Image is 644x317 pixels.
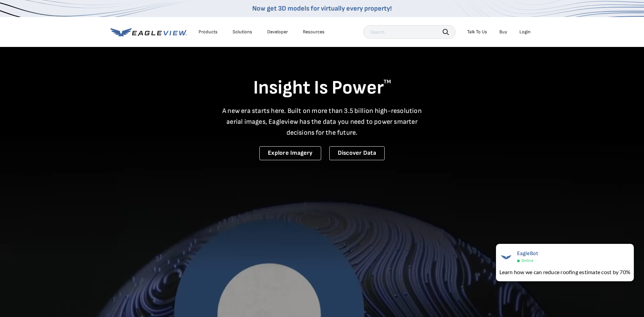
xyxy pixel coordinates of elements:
input: Search [363,25,456,39]
a: Explore Imagery [259,146,321,160]
div: Login [519,29,531,35]
a: Discover Data [329,146,385,160]
p: A new era starts here. Built on more than 3.5 billion high-resolution aerial images, Eagleview ha... [218,105,426,138]
span: EagleBot [517,250,538,257]
a: Buy [499,29,507,35]
img: EagleBot [499,250,513,264]
sup: TM [384,79,391,85]
div: Resources [303,29,325,35]
h1: Insight Is Power [110,76,534,100]
div: Talk To Us [467,29,487,35]
a: Developer [267,29,288,35]
div: Learn how we can reduce roofing estimate cost by 70% [499,268,630,276]
div: Solutions [233,29,252,35]
span: Online [521,258,533,263]
a: Now get 3D models for virtually every property! [252,4,392,13]
div: Products [199,29,218,35]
